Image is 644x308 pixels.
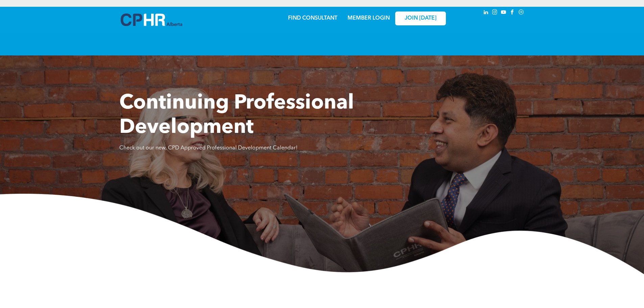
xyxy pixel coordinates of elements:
a: FIND CONSULTANT [288,16,337,21]
a: youtube [500,8,507,18]
span: Continuing Professional Development [119,93,354,138]
a: Social network [518,8,525,18]
a: instagram [491,8,499,18]
img: A blue and white logo for cp alberta [121,14,182,26]
span: JOIN [DATE] [405,15,436,22]
a: MEMBER LOGIN [348,16,390,21]
a: linkedin [482,8,490,18]
a: facebook [509,8,516,18]
span: Check out our new, CPD Approved Professional Development Calendar! [119,145,297,151]
a: JOIN [DATE] [395,11,446,25]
